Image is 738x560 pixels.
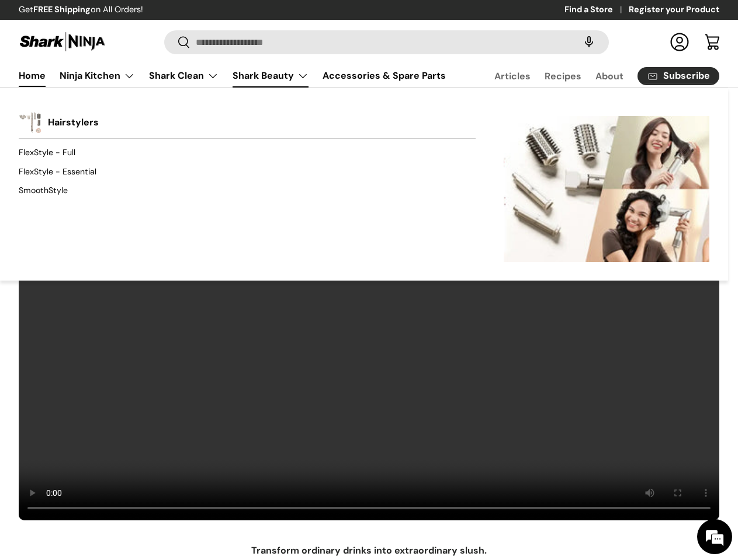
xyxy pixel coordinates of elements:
[545,65,581,87] a: Recipes
[142,64,226,87] summary: Shark Clean
[19,544,719,558] p: Transform ordinary drinks into extraordinary slush.
[637,67,719,85] a: Subscribe
[19,3,143,16] p: Get on All Orders!
[33,4,91,15] strong: FREE Shipping
[19,64,446,87] nav: Primary
[570,29,608,55] speech-search-button: Search by voice
[663,71,710,80] span: Subscribe
[494,65,531,87] a: Articles
[323,64,446,87] a: Accessories & Spare Parts
[53,64,142,87] summary: Ninja Kitchen
[19,64,46,87] a: Home
[564,3,629,16] a: Find a Store
[595,65,623,87] a: About
[226,64,316,87] summary: Shark Beauty
[19,30,106,53] img: Shark Ninja Philippines
[466,64,719,87] nav: Secondary
[629,3,719,16] a: Register your Product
